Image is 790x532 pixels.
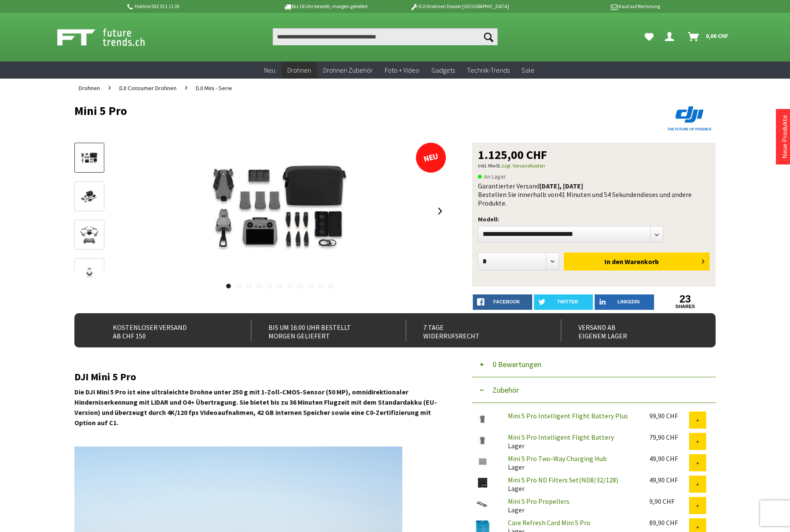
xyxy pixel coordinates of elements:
img: Mini 5 Pro [177,143,382,279]
div: 7 Tage Widerrufsrecht [406,320,542,341]
a: shares [656,304,715,309]
img: DJI [664,104,716,132]
button: Suchen [480,28,498,45]
a: Mini 5 Pro ND Filters Set(ND8/32/128) [508,476,618,484]
a: Gadgets [425,62,461,79]
span: 41 Minuten und 54 Sekunden [558,190,640,199]
span: An Lager [478,171,506,182]
div: Kostenloser Versand ab CHF 150 [96,320,232,341]
span: Foto + Video [385,66,419,74]
div: Lager [501,433,643,450]
span: Gadgets [431,66,455,74]
span: Sale [522,66,534,74]
a: Drohnen [74,79,104,97]
a: Sale [516,62,540,79]
span: In den [604,257,623,266]
a: facebook [473,294,532,310]
span: LinkedIn [617,299,640,304]
a: Warenkorb [684,28,733,45]
span: Drohnen [287,66,311,74]
h1: Mini 5 Pro [74,104,587,117]
img: Shop Futuretrends - zur Startseite wechseln [57,26,164,48]
div: Bis um 16:00 Uhr bestellt Morgen geliefert [251,320,387,341]
span: twitter [557,299,578,304]
b: [DATE], [DATE] [539,182,583,190]
div: Versand ab eigenem Lager [561,320,697,341]
button: 0 Bewertungen [472,352,716,377]
p: Bis 16 Uhr bestellt, morgen geliefert. [259,1,392,12]
img: Mini 5 Pro Propellers [472,497,493,511]
a: LinkedIn [595,294,654,310]
a: Mini 5 Pro Intelligent Flight Battery [508,433,614,441]
img: Mini 5 Pro Intelligent Flight Battery [472,433,493,447]
div: Lager [501,454,643,471]
span: 0,00 CHF [706,29,728,43]
p: DJI Drohnen Dealer [GEOGRAPHIC_DATA] [393,1,526,12]
span: facebook [493,299,520,304]
div: 49,90 CHF [649,476,689,484]
div: Lager [501,497,643,514]
a: Mini 5 Pro Propellers [508,497,569,506]
p: Kauf auf Rechnung [526,1,660,12]
a: Neu [258,62,281,79]
a: Meine Favoriten [640,28,658,45]
input: Produkt, Marke, Kategorie, EAN, Artikelnummer… [273,28,498,45]
div: Garantierter Versand Bestellen Sie innerhalb von dieses und andere Produkte. [478,182,710,207]
a: Care Refresh Card Mini 5 Pro [508,518,590,527]
p: Hotline 032 511 11 03 [126,1,259,12]
p: Modell: [478,214,710,224]
a: Technik-Trends [461,62,516,79]
span: Neu [264,66,275,74]
div: Lager [501,476,643,493]
span: Drohnen [79,84,100,92]
img: Mini 5 Pro Two-Way Charging Hub [472,454,493,468]
div: 49,90 CHF [649,454,689,463]
strong: Die DJI Mini 5 Pro ist eine ultraleichte Drohne unter 250 g mit 1-Zoll-CMOS-Sensor (50 MP), omnid... [74,388,437,427]
button: Zubehör [472,377,716,403]
h2: DJI Mini 5 Pro [74,371,446,382]
div: 9,90 CHF [649,497,689,506]
span: Warenkorb [625,257,659,266]
a: Neue Produkte [780,115,789,159]
button: In den Warenkorb [564,253,710,270]
div: 99,90 CHF [649,411,689,420]
p: inkl. MwSt. [478,161,710,171]
a: zzgl. Versandkosten [501,162,545,169]
a: DJI Mini - Serie [192,79,236,97]
a: twitter [534,294,593,310]
span: Technik-Trends [467,66,510,74]
a: Dein Konto [661,28,681,45]
div: 79,90 CHF [649,433,689,441]
span: Drohnen Zubehör [323,66,373,74]
span: 1.125,00 CHF [478,149,547,161]
a: Mini 5 Pro Two-Way Charging Hub [508,454,607,463]
img: Mini 5 Pro ND Filters Set(ND8/32/128) [472,476,493,490]
a: Mini 5 Pro Intelligent Flight Battery Plus [508,411,628,420]
img: Mini 5 Pro Intelligent Flight Battery Plus [472,411,493,426]
a: Foto + Video [379,62,425,79]
div: 89,90 CHF [649,518,689,527]
img: Vorschau: Mini 5 Pro [77,150,102,167]
a: 23 [656,294,715,304]
a: Drohnen Zubehör [317,62,379,79]
span: DJI Mini - Serie [196,84,232,92]
a: Drohnen [281,62,317,79]
a: DJI Consumer Drohnen [115,79,181,97]
span: DJI Consumer Drohnen [119,84,177,92]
